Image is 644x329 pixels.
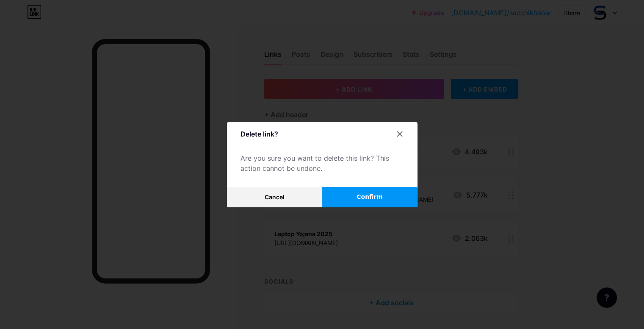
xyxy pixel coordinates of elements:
[240,129,278,139] div: Delete link?
[265,193,285,201] span: Cancel
[240,153,404,173] div: Are you sure you want to delete this link? This action cannot be undone.
[227,187,322,207] button: Cancel
[322,187,417,207] button: Confirm
[357,192,383,201] span: Confirm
